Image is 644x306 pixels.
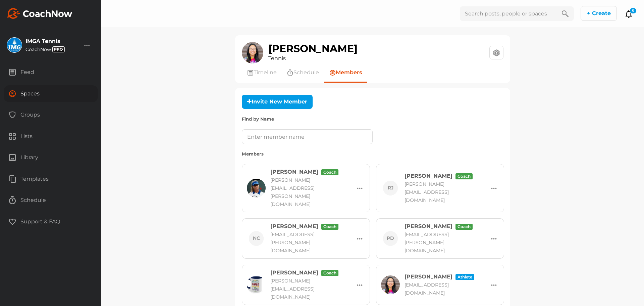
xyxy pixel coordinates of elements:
[4,213,98,230] div: Support & FAQ
[3,64,98,85] a: Feed
[405,180,484,204] div: [PERSON_NAME][EMAIL_ADDRESS][DOMAIN_NAME]
[405,173,452,179] span: [PERSON_NAME]
[249,231,264,246] div: NC
[3,149,98,171] a: Library
[4,106,98,123] div: Groups
[455,224,473,230] span: Coach
[4,171,98,187] div: Templates
[254,69,277,77] span: Timeline
[321,270,338,276] span: Coach
[3,213,98,235] a: Support & FAQ
[3,106,98,128] a: Groups
[270,277,350,301] div: [PERSON_NAME][EMAIL_ADDRESS][DOMAIN_NAME]
[4,149,98,166] div: Library
[405,273,452,280] span: [PERSON_NAME]
[270,176,350,208] div: [PERSON_NAME][EMAIL_ADDRESS][PERSON_NAME][DOMAIN_NAME]
[4,85,98,102] div: Spaces
[270,230,350,255] div: [EMAIL_ADDRESS][PERSON_NAME][DOMAIN_NAME]
[247,179,266,198] img: square_56e3dd37f715eb7ad2359d83c347c276.jpg
[242,63,282,82] a: Timeline
[242,151,503,158] label: Members
[293,69,319,77] span: Schedule
[625,10,633,18] button: 5
[3,85,98,107] a: Spaces
[336,69,362,77] span: Members
[4,64,98,81] div: Feed
[270,223,318,229] span: [PERSON_NAME]
[242,95,313,109] button: Invite New Member
[247,275,266,294] img: square_b5de88e71be56dc8644ca03f99c16421.jpg
[3,171,98,192] a: Templates
[268,54,358,62] div: Tennis
[383,231,398,246] div: PD
[381,275,400,294] img: square_39a407c955829b834097cef326a8a2c2.jpg
[7,38,22,52] img: square_fbd24ebe9e7d24b63c563b236df2e5b1.jpg
[630,8,637,14] div: 5
[455,173,473,179] span: Coach
[270,269,318,276] span: [PERSON_NAME]
[405,223,452,229] span: [PERSON_NAME]
[242,42,263,63] img: square_39a407c955829b834097cef326a8a2c2.jpg
[242,129,373,144] input: Enter member name
[242,116,373,123] label: Find by Name
[405,230,484,255] div: [EMAIL_ADDRESS][PERSON_NAME][DOMAIN_NAME]
[405,281,484,297] div: [EMAIL_ADDRESS][DOMAIN_NAME]
[383,181,398,195] div: RJ
[25,39,65,44] div: IMGA Tennis
[3,192,98,213] a: Schedule
[4,128,98,145] div: Lists
[270,169,318,175] span: [PERSON_NAME]
[4,192,98,209] div: Schedule
[282,63,324,82] a: Schedule
[268,43,358,54] h1: [PERSON_NAME]
[581,6,617,21] button: + Create
[460,6,556,21] input: Search posts, people or spaces
[321,224,338,230] span: Coach
[321,169,338,175] span: Coach
[324,63,367,82] a: Members
[7,8,72,19] img: svg+xml;base64,PHN2ZyB3aWR0aD0iMTk2IiBoZWlnaHQ9IjMyIiB2aWV3Qm94PSIwIDAgMTk2IDMyIiBmaWxsPSJub25lIi...
[52,46,65,52] img: svg+xml;base64,PHN2ZyB3aWR0aD0iMzciIGhlaWdodD0iMTgiIHZpZXdCb3g9IjAgMCAzNyAxOCIgZmlsbD0ibm9uZSIgeG...
[25,46,65,52] div: CoachNow
[455,274,474,280] span: Athlete
[3,128,98,149] a: Lists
